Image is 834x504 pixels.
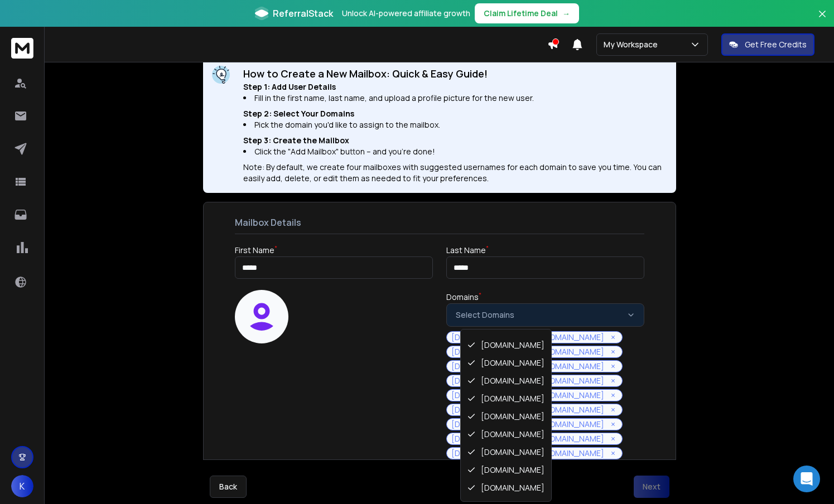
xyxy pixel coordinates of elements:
[446,292,481,302] label: Domains
[446,245,489,255] label: Last Name
[243,93,667,104] li: Fill in the first name, last name, and upload a profile picture for the new user.
[342,8,470,19] p: Unlock AI-powered affiliate growth
[243,108,354,119] b: Step 2: Select Your Domains
[463,479,549,497] div: [DOMAIN_NAME]
[536,375,623,387] div: [DOMAIN_NAME]
[463,408,549,425] div: [DOMAIN_NAME]
[446,360,533,372] div: [DOMAIN_NAME]
[446,389,533,401] div: [DOMAIN_NAME]
[243,81,336,92] b: Step 1: Add User Details
[243,135,349,146] b: Step 3: Create the Mailbox
[463,336,549,354] div: [DOMAIN_NAME]
[536,447,623,459] div: [DOMAIN_NAME]
[243,146,667,157] li: Click the "Add Mailbox" button – and you're done!
[210,476,247,498] button: Back
[243,162,667,184] div: Note: By default, we create four mailboxes with suggested usernames for each domain to save you t...
[536,346,623,358] div: [DOMAIN_NAME]
[463,354,549,372] div: [DOMAIN_NAME]
[235,216,644,234] p: Mailbox Details
[446,331,533,343] div: [DOMAIN_NAME]
[11,475,33,497] span: K
[815,7,830,33] button: Close banner
[463,390,549,408] div: [DOMAIN_NAME]
[446,303,644,327] button: Select Domains
[446,418,533,430] div: [DOMAIN_NAME]
[562,8,570,19] span: →
[273,7,333,20] span: ReferralStack
[235,245,277,255] label: First Name
[536,404,623,416] div: [DOMAIN_NAME]
[243,66,667,81] h1: How to Create a New Mailbox: Quick & Easy Guide!
[745,39,807,50] p: Get Free Credits
[463,461,549,479] div: [DOMAIN_NAME]
[475,3,579,23] button: Claim Lifetime Deal
[536,433,623,445] div: [DOMAIN_NAME]
[463,372,549,390] div: [DOMAIN_NAME]
[446,346,533,358] div: [DOMAIN_NAME]
[463,425,549,443] div: [DOMAIN_NAME]
[446,375,533,387] div: [DOMAIN_NAME]
[536,331,623,343] div: [DOMAIN_NAME]
[463,443,549,461] div: [DOMAIN_NAME]
[243,119,667,130] li: Pick the domain you'd like to assign to the mailbox.
[536,389,623,401] div: [DOMAIN_NAME]
[446,447,533,459] div: [DOMAIN_NAME]
[536,418,623,430] div: [DOMAIN_NAME]
[212,66,230,84] img: information
[536,360,623,372] div: [DOMAIN_NAME]
[793,466,820,492] div: Open Intercom Messenger
[446,404,533,416] div: [DOMAIN_NAME]
[446,433,533,445] div: [DOMAIN_NAME]
[604,39,662,50] p: My Workspace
